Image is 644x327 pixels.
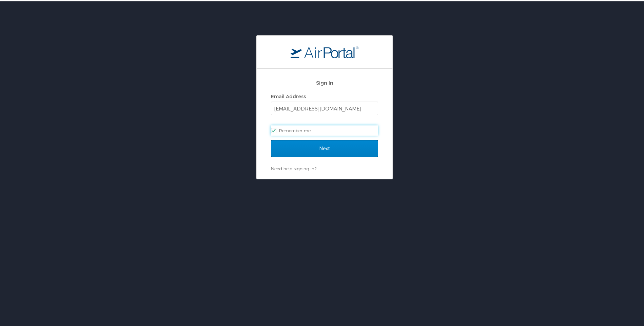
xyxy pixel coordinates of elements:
img: logo [291,45,358,57]
h2: Sign In [271,78,378,85]
input: Next [271,139,378,156]
label: Remember me [271,124,378,134]
a: Need help signing in? [271,165,316,170]
label: Email Address [271,92,306,98]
